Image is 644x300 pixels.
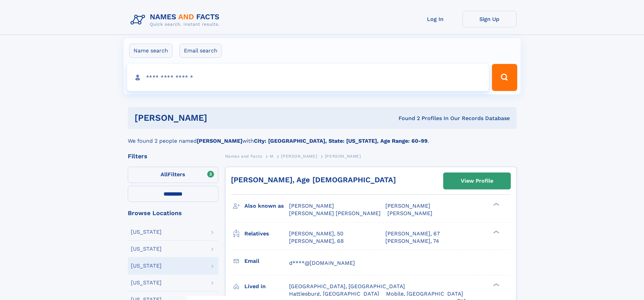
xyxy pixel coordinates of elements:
[289,283,405,290] span: [GEOGRAPHIC_DATA], [GEOGRAPHIC_DATA]
[289,230,343,237] a: [PERSON_NAME], 50
[462,11,517,27] a: Sign Up
[289,203,334,209] span: [PERSON_NAME]
[303,115,510,122] div: Found 2 Profiles In Our Records Database
[131,280,162,285] div: [US_STATE]
[492,230,500,234] div: ❯
[197,138,242,144] b: [PERSON_NAME]
[385,203,430,209] span: [PERSON_NAME]
[244,281,289,292] h3: Lived in
[128,129,517,145] div: We found 2 people named with .
[131,229,162,235] div: [US_STATE]
[270,154,273,159] span: M
[461,173,493,189] div: View Profile
[386,291,463,297] span: Mobile, [GEOGRAPHIC_DATA]
[289,291,379,297] span: Hattiesburg, [GEOGRAPHIC_DATA]
[161,171,168,178] span: All
[254,138,428,144] b: City: [GEOGRAPHIC_DATA], State: [US_STATE], Age Range: 60-99
[492,282,500,287] div: ❯
[128,153,218,159] div: Filters
[270,152,273,160] a: M
[231,176,396,184] a: [PERSON_NAME], Age [DEMOGRAPHIC_DATA]
[244,228,289,239] h3: Relatives
[127,64,489,91] input: search input
[289,210,381,216] span: [PERSON_NAME] [PERSON_NAME]
[444,173,510,189] a: View Profile
[128,11,225,29] img: Logo Names and Facts
[281,154,317,159] span: [PERSON_NAME]
[408,11,462,27] a: Log In
[180,44,222,58] label: Email search
[387,210,432,216] span: [PERSON_NAME]
[492,64,517,91] button: Search Button
[225,152,262,160] a: Names and Facts
[244,200,289,212] h3: Also known as
[129,44,172,58] label: Name search
[135,114,303,122] h1: [PERSON_NAME]
[492,202,500,207] div: ❯
[289,237,344,245] a: [PERSON_NAME], 68
[281,152,317,160] a: [PERSON_NAME]
[385,230,440,237] a: [PERSON_NAME], 67
[325,154,361,159] span: [PERSON_NAME]
[131,246,162,252] div: [US_STATE]
[131,263,162,269] div: [US_STATE]
[128,167,218,183] label: Filters
[128,210,218,216] div: Browse Locations
[244,255,289,267] h3: Email
[385,237,439,245] a: [PERSON_NAME], 74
